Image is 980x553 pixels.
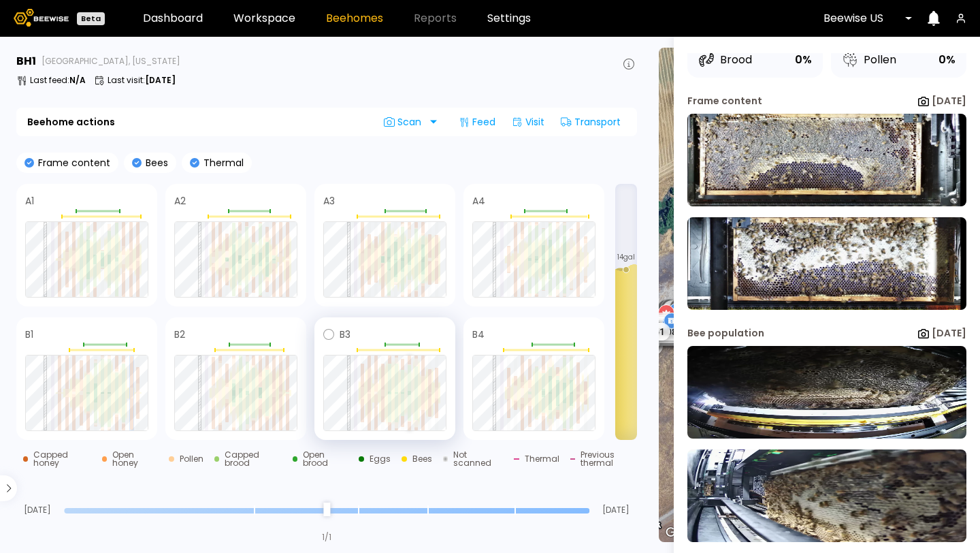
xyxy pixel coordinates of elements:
[174,330,185,339] h4: B2
[595,506,637,514] span: [DATE]
[698,52,752,68] div: Brood
[687,449,966,542] img: 20250730_122131_-0700-b-655-back-41113-CAYAHYCN.jpg
[414,13,457,24] span: Reports
[112,451,158,467] div: Open honey
[180,455,203,463] div: Pollen
[322,531,331,543] div: 1 / 1
[25,330,33,339] h4: B1
[650,323,693,341] div: # 40867
[662,524,707,542] img: Google
[323,196,335,206] h4: A3
[472,330,485,339] h4: B4
[938,50,955,69] div: 0%
[506,111,550,133] div: Visit
[33,451,91,467] div: Capped honey
[340,330,350,339] h4: B3
[16,506,59,514] span: [DATE]
[199,158,244,168] p: Thermal
[30,76,86,84] p: Last feed :
[932,326,966,340] b: [DATE]
[687,346,966,439] img: 20250730_122131_-0700-b-655-front-41113-CAYAHYCN.jpg
[453,111,501,133] div: Feed
[555,111,626,133] div: Transport
[174,196,186,206] h4: A2
[34,158,110,168] p: Frame content
[581,451,644,467] div: Previous thermal
[795,50,812,69] div: 0%
[142,158,168,168] p: Bees
[370,455,391,463] div: Eggs
[303,451,348,467] div: Open brood
[77,12,105,25] div: Beta
[27,117,115,127] b: Beehome actions
[687,217,966,310] img: 20250730_123047-b-655.83-back-41113-CAYAHYCN.jpg
[412,455,432,463] div: Bees
[687,114,966,206] img: 20250730_123047-b-655.83-front-41113-CAYAHYCN.jpg
[225,451,282,467] div: Capped brood
[525,455,559,463] div: Thermal
[617,254,635,261] span: 14 gal
[42,57,180,65] span: [GEOGRAPHIC_DATA], [US_STATE]
[842,52,896,68] div: Pollen
[69,74,86,86] b: N/A
[453,451,502,467] div: Not scanned
[143,13,203,24] a: Dashboard
[16,56,36,67] h3: BH 1
[662,524,707,542] a: ‏פתיחת האזור הזה במפות Google (ייפתח חלון חדש)
[108,76,176,84] p: Last visit :
[687,326,764,341] div: Bee population
[472,196,485,206] h4: A4
[384,116,426,127] span: Scan
[145,74,176,86] b: [DATE]
[932,94,966,108] b: [DATE]
[326,13,383,24] a: Beehomes
[233,13,295,24] a: Workspace
[14,9,69,27] img: Beewise logo
[487,13,531,24] a: Settings
[25,196,34,206] h4: A1
[687,94,762,108] div: Frame content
